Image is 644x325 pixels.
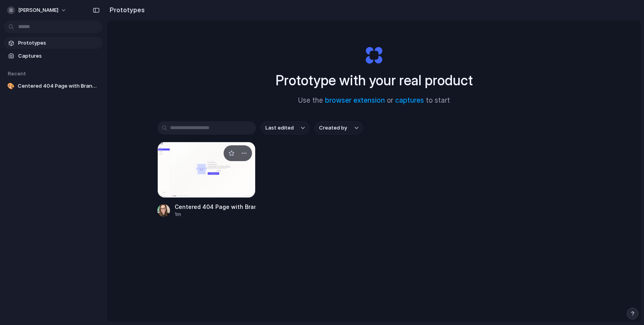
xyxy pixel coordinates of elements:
a: Prototypes [4,37,103,49]
a: captures [395,96,424,104]
button: Created by [314,121,363,135]
span: Prototypes [18,39,99,47]
a: Captures [4,50,103,62]
span: Centered 404 Page with Brand Colors [18,82,99,90]
div: Centered 404 Page with Brand Colors [175,203,256,211]
span: Last edited [265,124,294,132]
span: [PERSON_NAME] [18,6,58,14]
span: Captures [18,52,99,60]
h2: Prototypes [106,5,145,15]
a: Centered 404 Page with Brand ColorsCentered 404 Page with Brand Colors1m [157,142,256,218]
span: Use the or to start [298,96,450,106]
h1: Prototype with your real product [276,70,473,91]
button: Last edited [261,121,310,135]
span: Recent [8,70,26,77]
a: 🎨Centered 404 Page with Brand Colors [4,80,103,92]
span: Created by [319,124,347,132]
div: 1m [175,211,256,218]
a: browser extension [325,96,385,104]
button: [PERSON_NAME] [4,4,71,17]
div: 🎨 [7,82,15,90]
